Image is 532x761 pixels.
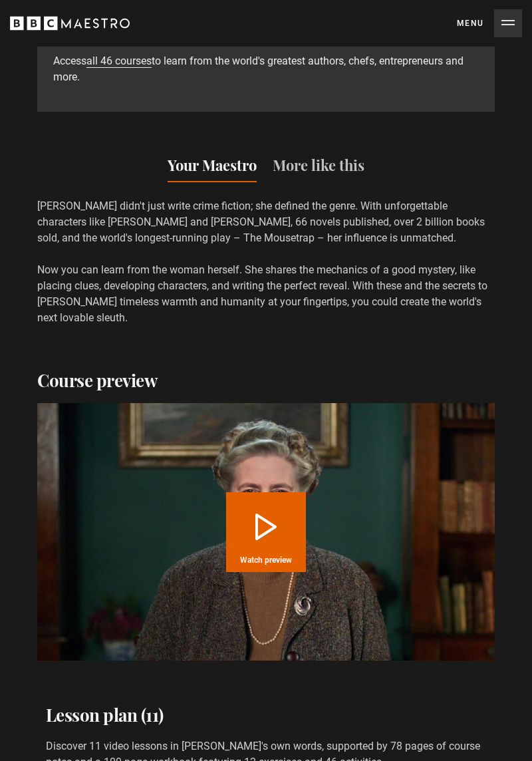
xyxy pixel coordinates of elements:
[37,369,495,392] h2: Course preview
[226,492,306,572] button: Play Course overview for Writing with Agatha Christie
[240,556,292,564] span: Watch preview
[168,154,257,182] button: Your Maestro
[37,198,495,326] p: [PERSON_NAME] didn't just write crime fiction; she defined the genre. With unforgettable characte...
[273,154,364,182] button: More like this
[457,9,522,37] button: Toggle navigation
[37,403,495,661] video-js: Video Player
[86,55,152,68] a: all 46 courses
[53,53,479,85] p: Access to learn from the world's greatest authors, chefs, entrepreneurs and more.
[46,703,487,727] h2: Lesson plan (11)
[10,13,130,33] svg: BBC Maestro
